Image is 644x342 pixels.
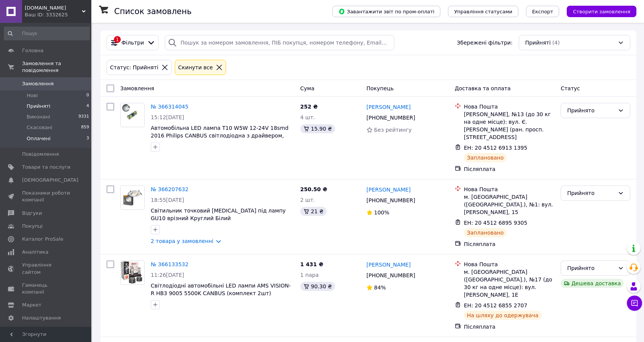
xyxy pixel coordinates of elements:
[120,103,145,127] a: Фото товару
[464,193,555,216] div: м. [GEOGRAPHIC_DATA] ([GEOGRAPHIC_DATA].), №1: вул. [PERSON_NAME], 15
[86,135,89,142] span: 3
[165,35,394,50] input: Пошук за номером замовлення, ПІБ покупця, номером телефону, Email, номером накладної
[464,103,555,110] div: Нова Пошта
[464,268,555,299] div: м. [GEOGRAPHIC_DATA] ([GEOGRAPHIC_DATA].), №17 (до 30 кг на одне місце): вул. [PERSON_NAME], 1Е
[22,249,48,256] span: Аналітика
[448,6,518,17] button: Управління статусами
[365,195,417,206] div: [PHONE_NUMBER]
[81,124,89,131] span: 859
[22,210,42,217] span: Відгуки
[22,151,59,158] span: Повідомлення
[300,261,324,267] span: 1 431 ₴
[4,27,90,40] input: Пошук
[22,47,43,54] span: Головна
[177,63,214,72] div: Cкинути все
[300,124,335,133] div: 15.90 ₴
[151,125,289,146] a: Автомобільна LED лампа T10 W5W 12-24V 18smd 2016 Philips CANBUS світлодіодна з драйвером, білий к...
[567,106,615,115] div: Прийнято
[120,260,145,285] a: Фото товару
[559,8,636,14] a: Створити замовлення
[300,282,335,291] div: 90.30 ₴
[464,185,555,193] div: Нова Пошта
[22,223,43,230] span: Покупці
[367,261,411,268] a: [PERSON_NAME]
[151,208,286,221] a: Світильник точковий [MEDICAL_DATA] під лампу GU10 врізний Круглий Білий
[464,260,555,268] div: Нова Пошта
[367,85,394,91] span: Покупець
[567,189,615,197] div: Прийнято
[300,186,327,192] span: 250.50 ₴
[22,164,70,171] span: Товари та послуги
[567,6,636,17] button: Створити замовлення
[22,80,54,87] span: Замовлення
[22,236,63,243] span: Каталог ProSale
[151,261,188,267] a: № 366133532
[464,145,528,151] span: ЕН: 20 4512 6913 1395
[464,110,555,141] div: [PERSON_NAME], №13 (до 30 кг на одне місце): вул. Є. [PERSON_NAME] (ран. просп. [STREET_ADDRESS]
[464,228,507,237] div: Заплановано
[367,103,411,111] a: [PERSON_NAME]
[22,177,78,184] span: [DEMOGRAPHIC_DATA]
[464,323,555,331] div: Післяплата
[464,165,555,173] div: Післяплата
[464,153,507,162] div: Заплановано
[86,92,89,99] span: 0
[121,261,144,284] img: Фото товару
[300,114,315,120] span: 4 шт.
[151,186,188,192] a: № 366207632
[22,262,70,275] span: Управління сайтом
[120,85,154,91] span: Замовлення
[365,270,417,281] div: [PHONE_NUMBER]
[121,39,144,46] span: Фільтри
[374,127,412,133] span: Без рейтингу
[151,114,184,120] span: 15:12[DATE]
[561,85,580,91] span: Статус
[22,190,70,203] span: Показники роботи компанії
[114,7,191,16] h1: Список замовлень
[151,283,291,296] a: Світлодіодні автомобільні LED лампи AMS VISION-R HB3 9005 5500K CANBUS (комплект 2шт)
[567,264,615,272] div: Прийнято
[25,11,91,18] div: Ваш ID: 3332625
[552,40,560,46] span: (4)
[532,9,553,14] span: Експорт
[627,296,642,311] button: Чат з покупцем
[151,238,214,244] a: 2 товара у замовленні
[573,9,630,14] span: Створити замовлення
[457,39,512,46] span: Збережені фільтри:
[455,85,511,91] span: Доставка та оплата
[22,302,41,308] span: Маркет
[561,279,624,288] div: Дешева доставка
[454,9,512,14] span: Управління статусами
[464,311,542,320] div: На шляху до одержувача
[27,135,51,142] span: Оплачені
[374,209,389,216] span: 100%
[22,282,70,296] span: Гаманець компанії
[300,207,327,216] div: 21 ₴
[151,272,184,278] span: 11:26[DATE]
[367,186,411,193] a: [PERSON_NAME]
[300,272,319,278] span: 1 пара
[374,284,386,291] span: 84%
[365,112,417,123] div: [PHONE_NUMBER]
[151,197,184,203] span: 18:55[DATE]
[525,39,551,46] span: Прийняті
[108,63,160,72] div: Статус: Прийняті
[121,186,144,209] img: Фото товару
[27,92,38,99] span: Нові
[121,103,144,127] img: Фото товару
[78,113,89,120] span: 9331
[332,6,440,17] button: Завантажити звіт по пром-оплаті
[464,220,528,226] span: ЕН: 20 4512 6895 9305
[464,240,555,248] div: Післяплата
[27,124,53,131] span: Скасовані
[300,197,315,203] span: 2 шт.
[86,103,89,110] span: 4
[27,113,50,120] span: Виконані
[25,5,82,11] span: ledsvitlo.com.ua
[22,60,91,74] span: Замовлення та повідомлення
[464,302,528,308] span: ЕН: 20 4512 6855 2707
[526,6,560,17] button: Експорт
